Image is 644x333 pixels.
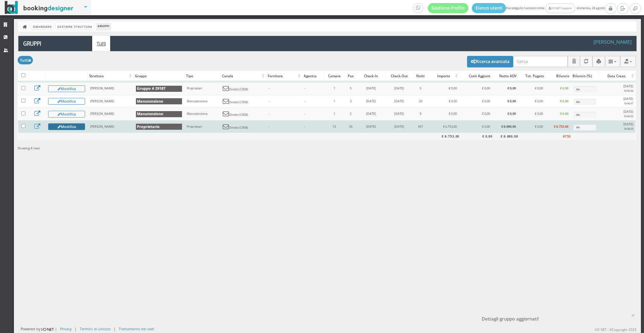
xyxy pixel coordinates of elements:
[302,95,324,107] td: -
[266,108,302,120] td: -
[324,71,345,81] div: Camere
[88,71,133,81] div: Struttura
[631,312,635,318] button: ×
[18,36,88,51] a: Gruppi
[40,327,55,332] img: ionet_small_logo.png
[472,3,506,13] a: Elenco utenti
[80,326,110,331] a: Termini di utilizzo
[220,108,266,120] td: Diretto (CRM)
[345,71,357,81] div: Pax
[385,120,413,133] td: [DATE]
[571,71,599,81] div: Bilancio (%)
[560,99,568,103] b: € 0,00
[624,102,633,105] small: 19:46:47
[573,112,583,118] div: 0%
[48,85,85,92] button: Modifica
[48,98,85,105] button: Modifica
[459,120,492,133] td: € 0,00
[507,99,516,103] b: € 0,00
[428,82,460,95] td: € 0,00
[134,71,184,81] div: Gruppo
[114,326,116,331] div: |
[345,108,357,120] td: 2
[513,56,568,67] input: Cerca
[428,71,459,81] div: Importo
[413,120,428,133] td: 457
[266,82,302,95] td: -
[88,95,134,107] td: [PERSON_NAME]
[428,108,460,120] td: € 0,00
[546,71,571,81] div: Bilancio
[492,134,518,139] div: € 6.690,00
[345,82,357,95] td: 5
[136,98,182,104] a: Manutenzione
[493,71,518,81] div: Netto ADV
[428,120,460,133] td: € 6.753,00
[184,82,220,95] td: Proprietari
[413,3,605,13] span: Hai eseguito l'accesso come: domenica, 24 agosto
[48,111,85,118] button: Modifica
[185,71,220,81] div: Tipo
[357,120,385,133] td: [DATE]
[459,95,492,107] td: € 0,00
[221,71,266,81] div: Canale
[266,71,302,81] div: Fornitore
[357,71,385,81] div: Check-in
[599,71,636,81] div: Data Creaz.
[414,71,428,81] div: Notti
[573,99,583,105] div: 0%
[573,124,583,130] div: 0%
[545,3,575,13] a: I/O NET Support
[220,120,266,133] td: Diretto (CRM)
[554,124,568,129] b: € 6.753,00
[428,95,460,107] td: € 0,00
[18,146,40,150] span: Showing 4 rows
[137,111,163,116] b: Manutenzione
[48,123,85,130] button: Modifica
[220,82,266,95] td: Diretto (CRM)
[302,82,324,95] td: -
[467,56,513,67] button: Ricerca avanzata
[620,56,636,67] button: Export
[546,134,571,139] div: 6753
[56,23,94,30] a: Gestione Struttura
[75,326,77,331] div: |
[88,108,134,120] td: [PERSON_NAME]
[507,111,516,116] b: € 0,00
[518,108,546,120] td: € 0,00
[624,127,633,130] small: 18:58:29
[413,82,428,95] td: 5
[345,120,357,133] td: 55
[580,56,592,67] button: Aggiorna
[507,86,516,90] b: € 0,00
[501,124,516,129] b: € 6.690,00
[573,86,583,92] div: 0%
[518,82,546,95] td: € 0,00
[136,124,182,130] a: Proprietario
[518,71,545,81] div: Tot. pagato
[21,326,57,332] div: Powered by |
[137,124,160,129] b: Proprietario
[428,3,468,13] a: Gestione Profilo
[385,82,413,95] td: [DATE]
[324,82,345,95] td: 1
[184,108,220,120] td: Manutenzione
[599,120,636,133] td: [DATE]
[88,82,134,95] td: [PERSON_NAME]
[428,134,460,139] div: € 6.753,00
[266,120,302,133] td: -
[357,95,385,107] td: [DATE]
[599,82,636,95] td: [DATE]
[624,115,633,118] small: 19:46:05
[385,108,413,120] td: [DATE]
[92,36,110,51] a: Tutti
[96,23,111,30] li: Gruppi
[136,86,182,92] a: Gruppo # 29187
[60,326,72,331] a: Privacy
[624,89,633,92] small: 19:50:36
[137,86,165,91] b: Gruppo # 29187
[324,108,345,120] td: 1
[459,82,492,95] td: € 0,00
[482,316,539,322] span: Dettagli gruppo aggiornati!
[413,95,428,107] td: 20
